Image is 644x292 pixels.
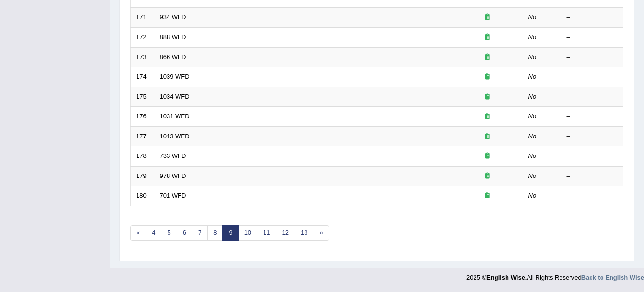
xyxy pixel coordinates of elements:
div: Exam occurring question [457,191,518,200]
a: 1013 WFD [160,133,190,140]
div: Exam occurring question [457,73,518,82]
div: Exam occurring question [457,132,518,141]
a: 978 WFD [160,172,186,179]
div: Exam occurring question [457,172,518,181]
div: – [567,33,618,42]
a: 733 WFD [160,152,186,159]
div: Exam occurring question [457,152,518,161]
em: No [528,152,537,159]
div: Exam occurring question [457,33,518,42]
a: 866 WFD [160,53,186,61]
td: 172 [131,27,155,47]
a: 6 [177,225,192,241]
a: 4 [146,225,161,241]
td: 171 [131,8,155,28]
div: – [567,132,618,141]
div: – [567,112,618,121]
div: Exam occurring question [457,13,518,22]
em: No [528,73,537,80]
em: No [528,93,537,100]
a: 11 [257,225,276,241]
a: 13 [295,225,314,241]
div: – [567,53,618,62]
div: 2025 © All Rights Reserved [466,268,644,282]
em: No [528,33,537,41]
td: 174 [131,67,155,87]
a: 10 [238,225,257,241]
div: Exam occurring question [457,53,518,62]
td: 180 [131,186,155,206]
td: 179 [131,166,155,186]
a: 701 WFD [160,192,186,199]
a: 7 [192,225,208,241]
strong: English Wise. [486,274,527,281]
div: Exam occurring question [457,93,518,102]
div: – [567,73,618,82]
a: 1031 WFD [160,113,190,120]
td: 175 [131,87,155,107]
div: – [567,191,618,200]
a: 934 WFD [160,13,186,21]
em: No [528,133,537,140]
div: – [567,152,618,161]
em: No [528,172,537,179]
div: – [567,93,618,102]
div: – [567,172,618,181]
a: Back to English Wise [581,274,644,281]
div: Exam occurring question [457,112,518,121]
td: 177 [131,126,155,146]
em: No [528,113,537,120]
a: 12 [276,225,295,241]
em: No [528,53,537,61]
em: No [528,13,537,21]
a: 1039 WFD [160,73,190,80]
em: No [528,192,537,199]
a: 8 [207,225,223,241]
div: – [567,13,618,22]
td: 176 [131,107,155,127]
a: « [130,225,146,241]
a: » [314,225,329,241]
td: 178 [131,146,155,167]
a: 1034 WFD [160,93,190,100]
a: 9 [222,225,238,241]
a: 888 WFD [160,33,186,41]
td: 173 [131,47,155,67]
a: 5 [161,225,177,241]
